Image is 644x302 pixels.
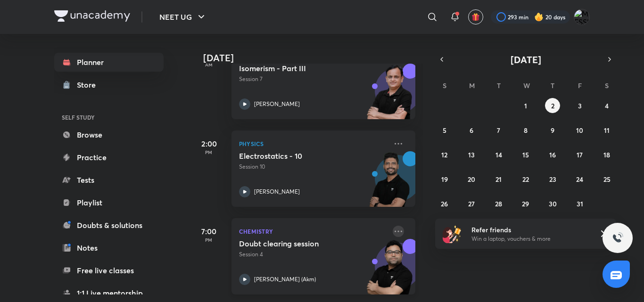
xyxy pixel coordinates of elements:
abbr: October 13, 2025 [468,150,475,159]
h4: [DATE] [203,52,425,64]
img: referral [443,224,462,243]
img: MESSI [574,9,590,25]
p: Physics [239,138,387,149]
abbr: October 11, 2025 [604,126,610,135]
p: Session 4 [239,250,387,259]
button: October 2, 2025 [545,98,560,113]
p: Win a laptop, vouchers & more [471,235,587,243]
abbr: October 26, 2025 [441,199,448,208]
a: Planner [54,53,164,72]
abbr: October 21, 2025 [495,175,502,184]
button: October 24, 2025 [572,171,587,187]
abbr: October 1, 2025 [524,101,527,110]
p: PM [190,237,228,243]
button: [DATE] [448,53,603,66]
button: October 14, 2025 [491,147,506,162]
button: October 7, 2025 [491,122,506,138]
abbr: Monday [469,81,475,90]
p: PM [190,149,228,155]
button: October 18, 2025 [599,147,614,162]
button: October 1, 2025 [518,98,533,113]
a: Playlist [54,193,164,212]
p: AM [190,62,228,67]
p: [PERSON_NAME] [254,188,300,196]
abbr: October 12, 2025 [441,150,447,159]
button: October 4, 2025 [599,98,614,113]
button: October 20, 2025 [464,171,479,187]
img: ttu [612,232,623,244]
button: October 27, 2025 [464,196,479,211]
abbr: Thursday [551,81,554,90]
abbr: October 22, 2025 [522,175,529,184]
abbr: Wednesday [523,81,530,90]
abbr: October 28, 2025 [495,199,502,208]
h6: Refer friends [471,225,587,235]
button: October 3, 2025 [572,98,587,113]
abbr: October 2, 2025 [551,101,554,110]
button: NEET UG [154,8,213,26]
abbr: October 25, 2025 [603,175,611,184]
a: Tests [54,171,164,189]
button: October 21, 2025 [491,171,506,187]
div: Store [77,79,101,90]
abbr: October 6, 2025 [470,126,473,135]
abbr: October 30, 2025 [549,199,557,208]
abbr: October 8, 2025 [524,126,528,135]
abbr: October 24, 2025 [576,175,583,184]
abbr: October 4, 2025 [605,101,609,110]
button: October 9, 2025 [545,122,560,138]
button: October 28, 2025 [491,196,506,211]
h5: Isomerism - Part III [239,64,356,73]
button: October 19, 2025 [437,171,452,187]
button: October 5, 2025 [437,122,452,138]
p: Chemistry [239,226,387,237]
abbr: October 19, 2025 [441,175,448,184]
abbr: October 23, 2025 [549,175,556,184]
abbr: Friday [578,81,582,90]
button: October 11, 2025 [599,122,614,138]
button: October 26, 2025 [437,196,452,211]
img: Company Logo [54,10,130,22]
p: [PERSON_NAME] (Akm) [254,275,316,284]
h5: 7:00 [190,226,228,237]
abbr: October 20, 2025 [468,175,475,184]
a: Free live classes [54,261,164,280]
button: October 23, 2025 [545,171,560,187]
a: Browse [54,125,164,144]
p: [PERSON_NAME] [254,100,300,108]
h6: SELF STUDY [54,109,164,125]
a: Doubts & solutions [54,216,164,235]
abbr: Saturday [605,81,609,90]
abbr: October 14, 2025 [495,150,502,159]
button: October 29, 2025 [518,196,533,211]
abbr: October 27, 2025 [468,199,475,208]
abbr: October 16, 2025 [549,150,556,159]
button: October 31, 2025 [572,196,587,211]
button: avatar [468,9,483,24]
button: October 17, 2025 [572,147,587,162]
button: October 22, 2025 [518,171,533,187]
abbr: October 29, 2025 [522,199,529,208]
span: [DATE] [511,53,541,66]
abbr: October 18, 2025 [603,150,610,159]
abbr: October 9, 2025 [551,126,554,135]
a: Store [54,75,164,94]
abbr: October 17, 2025 [577,150,583,159]
img: unacademy [363,151,415,216]
a: Company Logo [54,10,130,24]
button: October 13, 2025 [464,147,479,162]
img: streak [534,12,544,22]
button: October 12, 2025 [437,147,452,162]
button: October 8, 2025 [518,122,533,138]
img: avatar [471,13,480,21]
abbr: October 10, 2025 [576,126,583,135]
abbr: October 5, 2025 [443,126,446,135]
abbr: Sunday [443,81,446,90]
h5: Doubt clearing session [239,239,356,248]
abbr: October 31, 2025 [577,199,583,208]
abbr: October 3, 2025 [578,101,582,110]
p: Session 7 [239,75,387,83]
abbr: October 7, 2025 [497,126,500,135]
button: October 15, 2025 [518,147,533,162]
button: October 10, 2025 [572,122,587,138]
